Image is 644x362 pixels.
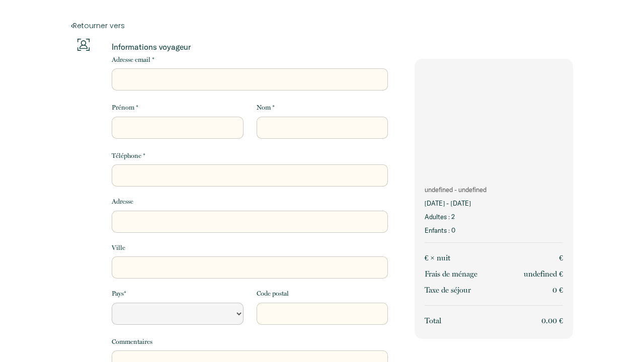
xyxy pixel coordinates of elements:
span: 0.00 € [541,316,563,325]
label: Code postal [257,289,289,299]
img: guests-info [77,39,90,51]
span: Total [425,316,441,325]
label: Commentaires [112,337,152,347]
p: € [559,252,563,264]
label: Adresse [112,197,133,207]
p: Taxe de séjour [425,284,471,296]
p: 0 € [552,284,563,296]
a: Retourner vers [71,20,573,31]
p: Informations voyageur [112,42,388,52]
label: Prénom * [112,103,138,113]
p: undefined - undefined [425,185,563,195]
p: Frais de ménage [425,268,477,280]
label: Nom * [257,103,275,113]
label: Ville [112,243,125,253]
label: Téléphone * [112,151,145,161]
p: Enfants : 0 [425,226,563,235]
img: rental-image [415,59,573,177]
select: Default select example [112,303,243,325]
p: undefined € [524,268,563,280]
p: [DATE] - [DATE] [425,199,563,208]
label: Adresse email * [112,55,154,65]
p: Adultes : 2 [425,212,563,222]
label: Pays [112,289,126,299]
p: € × nuit [425,252,450,264]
